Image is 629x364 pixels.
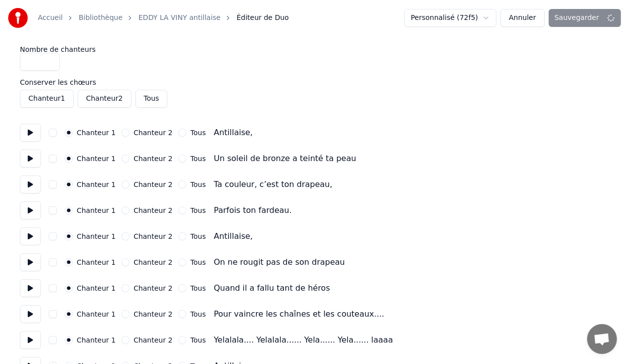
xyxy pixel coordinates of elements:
[20,90,74,108] button: Chanteur1
[190,181,206,188] label: Tous
[38,13,63,23] a: Accueil
[190,233,206,240] label: Tous
[214,334,393,346] div: Yelalala.... Yelalala...... Yela...... Yela...... laaaa
[77,207,116,214] label: Chanteur 1
[133,285,172,292] label: Chanteur 2
[214,256,345,268] div: On ne rougit pas de son drapeau
[77,285,116,292] label: Chanteur 1
[77,155,116,162] label: Chanteur 1
[133,207,172,214] label: Chanteur 2
[190,129,206,136] label: Tous
[79,13,123,23] a: Bibliothèque
[20,79,609,86] label: Conserver les chœurs
[501,9,544,27] button: Annuler
[135,90,168,108] button: Tous
[138,13,221,23] a: EDDY LA VINY antillaise
[8,8,28,28] img: youka
[77,129,116,136] label: Chanteur 1
[77,337,116,344] label: Chanteur 1
[214,282,330,294] div: Quand il a fallu tant de héros
[133,155,172,162] label: Chanteur 2
[77,259,116,266] label: Chanteur 1
[77,233,116,240] label: Chanteur 1
[214,127,252,139] div: Antillaise,
[78,90,131,108] button: Chanteur2
[133,129,172,136] label: Chanteur 2
[133,337,172,344] label: Chanteur 2
[214,308,384,320] div: Pour vaincre les chaînes et les couteaux....
[214,179,332,190] div: Ta couleur, c’est ton drapeau,
[214,204,292,216] div: Parfois ton fardeau.
[190,311,206,318] label: Tous
[190,285,206,292] label: Tous
[587,324,617,354] div: Ouvrir le chat
[77,181,116,188] label: Chanteur 1
[190,155,206,162] label: Tous
[20,46,609,53] label: Nombre de chanteurs
[190,337,206,344] label: Tous
[190,207,206,214] label: Tous
[133,259,172,266] label: Chanteur 2
[214,230,252,242] div: Antillaise,
[237,13,289,23] span: Éditeur de Duo
[133,181,172,188] label: Chanteur 2
[77,311,116,318] label: Chanteur 1
[214,153,356,165] div: Un soleil de bronze a teinté ta peau
[38,13,289,23] nav: breadcrumb
[133,233,172,240] label: Chanteur 2
[190,259,206,266] label: Tous
[133,311,172,318] label: Chanteur 2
